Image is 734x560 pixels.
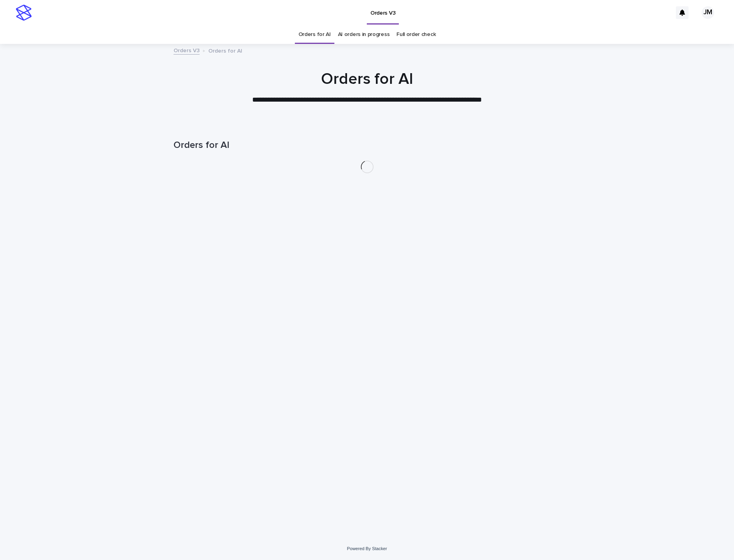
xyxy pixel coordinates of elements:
img: stacker-logo-s-only.png [16,5,32,21]
h1: Orders for AI [174,140,561,151]
a: Full order check [396,25,436,44]
a: Orders for AI [298,25,331,44]
a: Powered By Stacker [347,546,387,551]
a: AI orders in progress [338,25,390,44]
a: Orders V3 [174,45,200,55]
div: JM [702,6,714,19]
p: Orders for AI [208,46,242,55]
h1: Orders for AI [174,70,561,89]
